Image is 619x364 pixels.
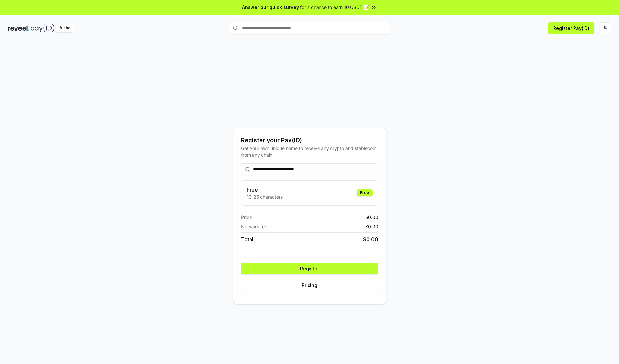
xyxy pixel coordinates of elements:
[241,235,253,243] span: Total
[357,189,373,196] div: Free
[300,4,369,11] span: for a chance to earn 10 USDT 📝
[8,24,29,32] img: reveel_dark
[241,214,252,221] span: Price
[247,193,283,200] p: 13-25 characters
[365,214,378,221] span: $ 0.00
[56,24,74,32] div: Alpha
[363,235,378,243] span: $ 0.00
[241,280,378,291] button: Pricing
[365,223,378,230] span: $ 0.00
[548,22,594,34] button: Register Pay(ID)
[31,24,54,32] img: pay_id
[242,4,299,11] span: Answer our quick survey
[241,263,378,274] button: Register
[241,136,378,145] div: Register your Pay(ID)
[241,223,267,230] span: Network fee
[241,145,378,158] div: Get your own unique name to receive any crypto and stablecoin, from any chain
[247,186,283,193] h3: Free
